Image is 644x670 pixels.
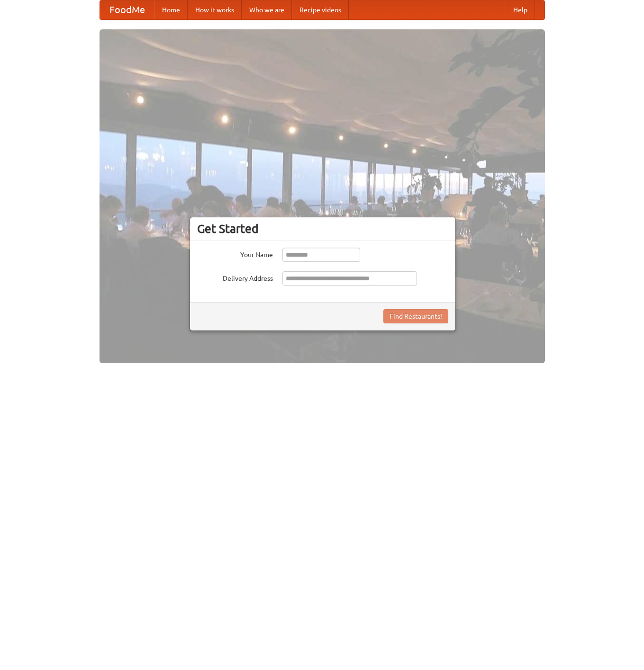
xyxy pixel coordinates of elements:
[383,309,448,323] button: Find Restaurants!
[100,0,154,19] a: FoodMe
[197,222,448,236] h3: Get Started
[197,271,273,283] label: Delivery Address
[188,0,242,19] a: How it works
[242,0,292,19] a: Who we are
[506,0,535,19] a: Help
[154,0,188,19] a: Home
[197,248,273,259] label: Your Name
[292,0,349,19] a: Recipe videos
